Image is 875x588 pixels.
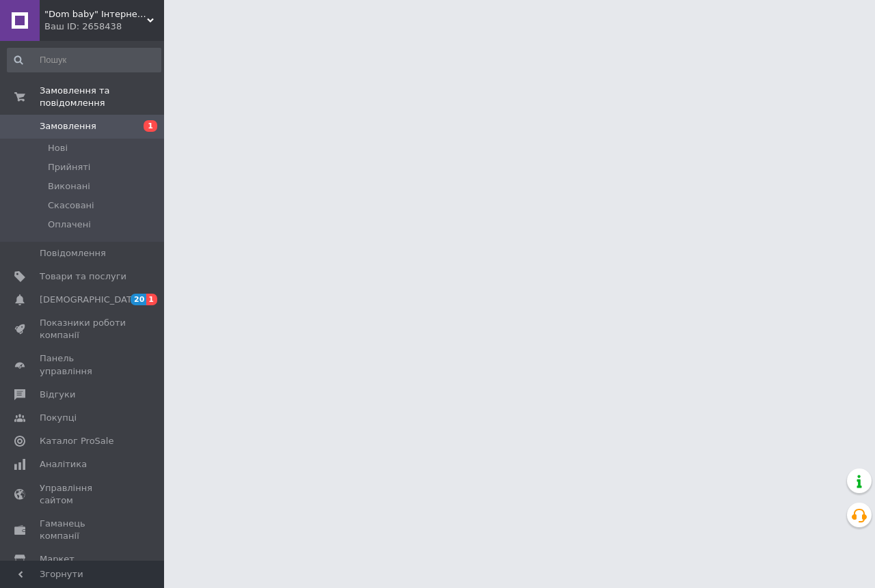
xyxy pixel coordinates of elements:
input: Пошук [7,48,161,72]
span: Управління сайтом [40,482,126,507]
span: Виконані [48,180,90,193]
span: 1 [144,120,157,132]
span: Замовлення та повідомлення [40,85,164,109]
span: Замовлення [40,120,96,132]
span: Аналітика [40,458,87,471]
span: Покупці [40,412,77,424]
span: Відгуки [40,389,75,401]
span: Оплачені [48,219,91,231]
span: Товари та послуги [40,270,126,283]
span: Панель управління [40,352,126,377]
span: 1 [146,294,157,305]
div: Ваш ID: 2658438 [44,20,164,33]
span: Прийняті [48,161,90,173]
span: Гаманець компанії [40,518,126,542]
span: "Dom baby" Інтернет магазин товарів для дітей [44,8,147,20]
span: [DEMOGRAPHIC_DATA] [40,294,141,306]
span: Повідомлення [40,247,106,260]
span: Каталог ProSale [40,435,113,447]
span: Маркет [40,553,75,565]
span: Скасовані [48,199,94,212]
span: 20 [131,294,146,305]
span: Показники роботи компанії [40,317,126,341]
span: Нові [48,142,68,154]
